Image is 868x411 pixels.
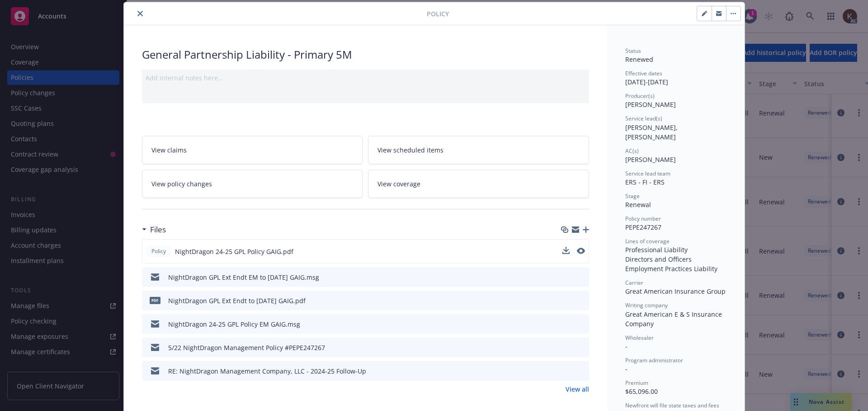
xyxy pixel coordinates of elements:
[562,247,570,254] button: download file
[577,296,585,305] button: preview file
[625,237,670,245] span: Lines of coverage
[566,384,589,394] a: View all
[377,145,443,155] span: View scheduled items
[563,272,570,282] button: download file
[150,297,160,304] span: pdf
[377,179,420,189] span: View coverage
[577,272,585,282] button: preview file
[625,287,726,296] span: Great American Insurance Group
[625,245,726,254] div: Professional Liability
[625,279,643,286] span: Carrier
[625,155,676,164] span: [PERSON_NAME]
[625,92,655,100] span: Producer(s)
[625,47,641,55] span: Status
[625,342,627,351] span: -
[142,47,589,62] div: General Partnership Liability - Primary 5M
[368,170,589,198] a: View coverage
[625,69,726,87] div: [DATE] - [DATE]
[168,366,366,376] div: RE: NightDragon Management Company, LLC - 2024-25 Follow-Up
[625,170,670,177] span: Service lead team
[625,387,658,396] span: $65,096.00
[625,264,726,273] div: Employment Practices Liability
[563,343,570,352] button: download file
[142,224,166,236] div: Files
[150,224,166,236] h3: Files
[142,136,363,164] a: View claims
[427,9,449,18] span: Policy
[625,365,627,373] span: -
[150,247,168,255] span: Policy
[625,310,724,328] span: Great American E & S Insurance Company
[168,296,306,305] div: NightDragon GPL Ext Endt to [DATE] GAIG.pdf
[625,223,661,231] span: PEPE247267
[625,379,648,387] span: Premium
[625,192,640,200] span: Stage
[625,147,639,155] span: AC(s)
[151,145,187,155] span: View claims
[368,136,589,164] a: View scheduled items
[625,215,661,222] span: Policy number
[146,73,585,83] div: Add internal notes here...
[625,115,662,122] span: Service lead(s)
[625,200,651,209] span: Renewal
[175,247,293,256] span: NightDragon 24-25 GPL Policy GAIG.pdf
[625,123,679,141] span: [PERSON_NAME], [PERSON_NAME]
[577,247,585,256] button: preview file
[625,178,665,186] span: ERS - FI - ERS
[563,366,570,376] button: download file
[562,247,570,256] button: download file
[151,179,212,189] span: View policy changes
[168,343,325,352] div: 5/22 NightDragon Management Policy #PEPE247267
[625,402,719,409] span: Newfront will file state taxes and fees
[577,248,585,254] button: preview file
[625,356,683,364] span: Program administrator
[135,8,146,19] button: close
[577,319,585,329] button: preview file
[625,69,662,77] span: Effective dates
[563,319,570,329] button: download file
[168,272,319,282] div: NightDragon GPL Ext Endt EM to [DATE] GAIG.msg
[625,334,654,342] span: Wholesaler
[142,170,363,198] a: View policy changes
[625,55,653,64] span: Renewed
[625,301,668,309] span: Writing company
[577,366,585,376] button: preview file
[563,296,570,305] button: download file
[577,343,585,352] button: preview file
[625,100,676,109] span: [PERSON_NAME]
[625,254,726,264] div: Directors and Officers
[168,319,300,329] div: NightDragon 24-25 GPL Policy EM GAIG.msg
